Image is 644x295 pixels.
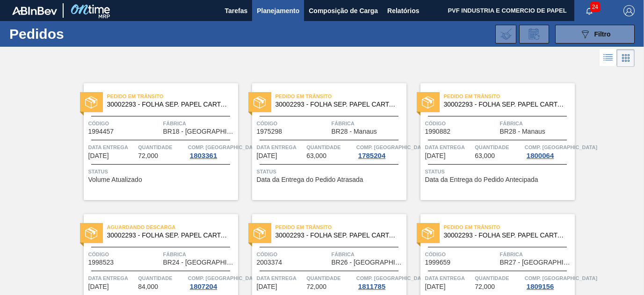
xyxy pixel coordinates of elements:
[163,128,236,135] span: BR18 - Pernambuco
[444,232,567,239] span: 30002293 - FOLHA SEP. PAPEL CARTAO 1200x1000M 350g
[238,83,406,200] a: statusPedido em Trânsito30002293 - FOLHA SEP. PAPEL CARTAO 1200x1000M 350gCódigo1975298FábricaBR2...
[275,92,406,101] span: Pedido em Trânsito
[257,119,329,128] span: Código
[275,232,399,239] span: 30002293 - FOLHA SEP. PAPEL CARTAO 1200x1000M 350g
[163,119,236,128] span: Fábrica
[495,25,516,43] div: Importar Negociações dos Pedidos
[107,232,231,239] span: 30002293 - FOLHA SEP. PAPEL CARTAO 1200x1000M 350g
[500,259,572,266] span: BR27 - Nova Minas
[138,273,186,283] span: Quantidade
[332,128,377,135] span: BR28 - Manaus
[356,152,387,159] div: 1785204
[525,143,597,152] span: Comp. Carga
[257,250,329,259] span: Código
[425,176,538,183] span: Data da Entrega do Pedido Antecipada
[257,152,277,159] span: 28/08/2025
[163,259,236,266] span: BR24 - Ponta Grossa
[188,143,260,152] span: Comp. Carga
[257,5,299,16] span: Planejamento
[525,273,597,283] span: Comp. Carga
[332,259,404,266] span: BR26 - Uberlândia
[257,283,277,290] span: 29/08/2025
[253,227,266,239] img: status
[387,5,419,16] span: Relatórios
[107,223,238,232] span: Aguardando Descarga
[306,283,326,290] span: 72,000
[257,273,304,283] span: Data entrega
[425,273,473,283] span: Data entrega
[425,259,451,266] span: 1999659
[617,49,635,67] div: Visão em Cards
[475,273,522,283] span: Quantidade
[525,273,572,290] a: Comp. [GEOGRAPHIC_DATA]1809156
[253,96,266,108] img: status
[188,273,260,283] span: Comp. Carga
[107,92,238,101] span: Pedido em Trânsito
[425,152,446,159] span: 29/08/2025
[88,259,114,266] span: 1998523
[257,167,404,176] span: Status
[306,152,326,159] span: 63,000
[444,223,575,232] span: Pedido em Trânsito
[425,128,451,135] span: 1990882
[356,273,429,283] span: Comp. Carga
[224,5,247,16] span: Tarefas
[422,96,434,108] img: status
[594,30,611,38] span: Filtro
[88,128,114,135] span: 1994457
[309,5,378,16] span: Composição de Carga
[306,143,354,152] span: Quantidade
[257,128,282,135] span: 1975298
[88,143,136,152] span: Data entrega
[475,283,495,290] span: 72,000
[500,119,572,128] span: Fábrica
[88,119,161,128] span: Código
[88,167,236,176] span: Status
[88,250,161,259] span: Código
[138,152,158,159] span: 72,000
[275,223,406,232] span: Pedido em Trânsito
[425,250,498,259] span: Código
[525,152,556,159] div: 1800064
[188,273,236,290] a: Comp. [GEOGRAPHIC_DATA]1807204
[70,83,238,200] a: statusPedido em Trânsito30002293 - FOLHA SEP. PAPEL CARTAO 1200x1000M 350gCódigo1994457FábricaBR1...
[275,101,399,108] span: 30002293 - FOLHA SEP. PAPEL CARTAO 1200x1000M 350g
[306,273,354,283] span: Quantidade
[519,25,549,43] div: Solicitação de Revisão de Pedidos
[444,101,567,108] span: 30002293 - FOLHA SEP. PAPEL CARTAO 1200x1000M 350g
[475,152,495,159] span: 63,000
[257,143,304,152] span: Data entrega
[88,283,109,290] span: 29/08/2025
[500,250,572,259] span: Fábrica
[138,283,158,290] span: 84,000
[406,83,575,200] a: statusPedido em Trânsito30002293 - FOLHA SEP. PAPEL CARTAO 1200x1000M 350gCódigo1990882FábricaBR2...
[107,101,231,108] span: 30002293 - FOLHA SEP. PAPEL CARTAO 1200x1000M 350g
[88,152,109,159] span: 27/08/2025
[188,152,219,159] div: 1803361
[163,250,236,259] span: Fábrica
[525,143,572,159] a: Comp. [GEOGRAPHIC_DATA]1800064
[188,143,236,159] a: Comp. [GEOGRAPHIC_DATA]1803361
[188,283,219,290] div: 1807204
[85,227,97,239] img: status
[425,283,446,290] span: 29/08/2025
[623,5,635,16] img: Logout
[257,259,282,266] span: 2003374
[425,119,498,128] span: Código
[85,96,97,108] img: status
[332,119,404,128] span: Fábrica
[138,143,186,152] span: Quantidade
[555,25,635,43] button: Filtro
[425,143,473,152] span: Data entrega
[356,143,429,152] span: Comp. Carga
[444,92,575,101] span: Pedido em Trânsito
[257,176,363,183] span: Data da Entrega do Pedido Atrasada
[525,283,556,290] div: 1809156
[574,4,604,17] button: Notificações
[332,250,404,259] span: Fábrica
[356,283,387,290] div: 1811785
[600,49,617,67] div: Visão em Lista
[88,273,136,283] span: Data entrega
[9,29,141,39] h1: Pedidos
[475,143,522,152] span: Quantidade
